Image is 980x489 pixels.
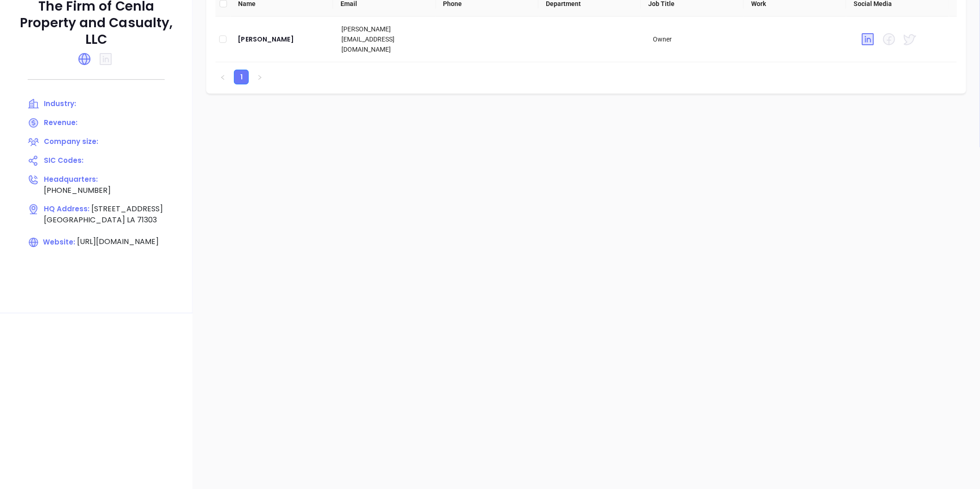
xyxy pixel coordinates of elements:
a: 1 [234,70,248,84]
span: HQ Address: [44,204,90,214]
span: [URL][DOMAIN_NAME] [77,237,159,247]
a: [PERSON_NAME] [238,34,327,45]
td: [PERSON_NAME][EMAIL_ADDRESS][DOMAIN_NAME] [334,17,438,62]
span: right [257,75,263,80]
span: [STREET_ADDRESS] [GEOGRAPHIC_DATA] LA 71303 [44,203,163,225]
span: Headquarters: [44,174,98,184]
button: right [252,70,267,84]
span: SIC Codes: [44,155,84,165]
span: Revenue: [44,118,78,127]
span: Website: [28,237,75,247]
li: 1 [234,70,249,84]
span: Company size: [44,137,98,146]
td: Owner [645,17,749,62]
button: left [215,70,230,84]
span: left [220,75,226,80]
li: Previous Page [215,70,230,84]
span: Industry: [44,99,76,108]
li: Next Page [252,70,267,84]
span: [PHONE_NUMBER] [44,185,111,196]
